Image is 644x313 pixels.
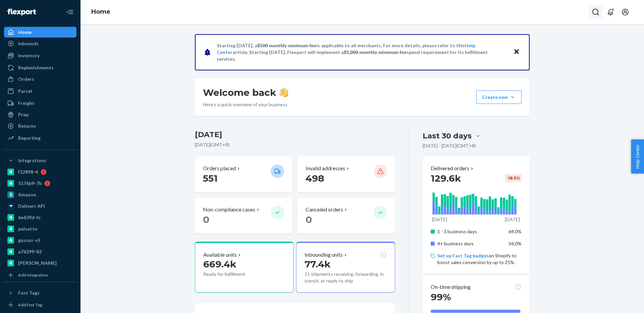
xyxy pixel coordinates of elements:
[203,214,209,225] span: 0
[305,251,343,259] p: Inbounding units
[305,258,331,270] span: 77.4k
[18,29,32,36] div: Home
[437,253,489,258] a: Set up Fast Tag badges
[63,5,76,19] button: Close Navigation
[4,189,76,200] a: Amazon
[18,169,38,175] div: f12898-4
[203,258,236,270] span: 669.4k
[195,129,395,140] h3: [DATE]
[4,201,76,211] a: Deliverr API
[4,98,76,109] a: Freight
[195,156,292,192] button: Orders placed 551
[203,251,237,259] p: Available units
[505,174,522,182] div: -18.5 %
[4,50,76,61] a: Inventory
[437,240,503,247] p: 4+ business days
[4,178,76,189] a: 5176b9-7b
[18,64,54,71] div: Replenishments
[4,155,76,166] button: Integrations
[431,173,461,184] span: 129.6k
[4,38,76,49] a: Inbounds
[203,86,288,99] h1: Welcome back
[18,214,41,221] div: 6e639d-fc
[4,301,76,309] a: Add Fast Tag
[18,237,40,244] div: gnzsuz-v5
[423,131,472,141] div: Last 30 days
[4,86,76,97] a: Parcel
[18,135,41,141] div: Reporting
[298,156,395,192] button: Invalid addresses 498
[4,271,76,279] a: Add Integration
[431,291,451,303] span: 99%
[306,165,345,172] p: Invalid addresses
[431,165,475,172] button: Delivered orders
[203,101,288,108] p: Here’s a quick overview of your business
[18,302,42,308] div: Add Fast Tag
[203,165,236,172] p: Orders placed
[306,214,312,225] span: 0
[257,43,316,48] span: $500 monthly minimum fee
[91,8,110,15] a: Home
[437,252,522,266] p: on Shopify to boost sales conversion by up to 25%.
[508,241,522,246] span: 36.0%
[18,248,42,255] div: a76299-82
[18,226,38,232] div: pulsetto
[279,88,288,97] img: hand-wave emoji
[508,229,522,234] span: 64.0%
[4,212,76,223] a: 6e639d-fc
[512,47,521,57] button: Close
[305,271,386,284] p: 11 shipments receiving, forwarding, in transit, or ready to ship
[4,288,76,298] button: Fast Tags
[18,180,42,187] div: 5176b9-7b
[4,109,76,120] a: Prep
[195,198,292,234] button: Non-compliance cases 0
[431,283,471,291] p: On-time shipping
[18,76,34,82] div: Orders
[18,272,48,278] div: Add Integration
[306,173,324,184] span: 498
[306,206,343,213] p: Canceled orders
[18,40,39,47] div: Inbounds
[18,191,36,198] div: Amazon
[4,121,76,131] a: Returns
[4,224,76,234] a: pulsetto
[86,2,116,22] ol: breadcrumbs
[195,141,395,148] p: [DATE] ( GMT+8 )
[203,271,265,277] p: Ready for fulfillment
[4,235,76,246] a: gnzsuz-v5
[476,90,522,104] button: Create new
[4,74,76,84] a: Orders
[4,258,76,268] a: [PERSON_NAME]
[18,123,36,129] div: Returns
[437,228,503,235] p: 1 - 3 business days
[344,49,407,55] span: $5,000 monthly minimum fee
[18,100,35,107] div: Freight
[7,9,36,15] img: Flexport logo
[604,5,617,19] button: Open notifications
[432,216,447,223] p: [DATE]
[4,133,76,143] a: Reporting
[18,88,32,95] div: Parcel
[631,139,644,174] button: Help Center
[203,206,255,213] p: Non-compliance cases
[18,290,40,296] div: Fast Tags
[4,246,76,257] a: a76299-82
[18,203,45,209] div: Deliverr API
[505,216,520,223] p: [DATE]
[4,27,76,38] a: Home
[18,111,29,118] div: Prep
[217,42,507,62] p: Starting [DATE], a is applicable to all merchants. For more details, please refer to this article...
[589,5,602,19] button: Open Search Box
[18,260,57,266] div: [PERSON_NAME]
[195,242,293,293] button: Available units669.4kReady for fulfillment
[18,157,46,164] div: Integrations
[296,242,395,293] button: Inbounding units77.4k11 shipments receiving, forwarding, in transit, or ready to ship
[298,198,395,234] button: Canceled orders 0
[4,62,76,73] a: Replenishments
[4,167,76,177] a: f12898-4
[423,142,476,149] p: [DATE] - [DATE] ( GMT+8 )
[18,52,40,59] div: Inventory
[619,5,632,19] button: Open account menu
